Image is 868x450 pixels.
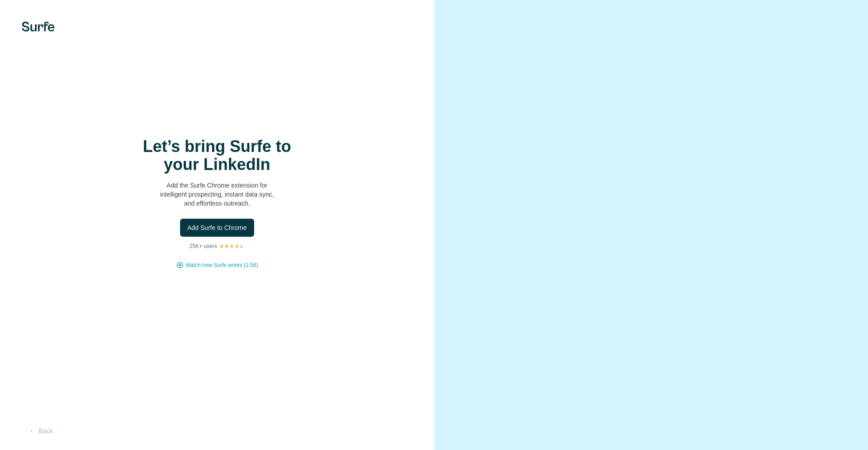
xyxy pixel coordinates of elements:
button: Watch how Surfe works (1:58) [186,261,258,269]
button: Back [22,423,59,439]
h1: Let’s bring Surfe to your LinkedIn [127,138,307,174]
p: Add the Surfe Chrome extension for intelligent prospecting, instant data sync, and effortless out... [127,181,307,208]
img: Rating Stars [219,243,245,249]
img: Surfe's logo [22,22,55,32]
span: Add Surfe to Chrome [187,223,247,232]
p: 25K+ users [190,242,217,250]
button: Add Surfe to Chrome [180,219,254,237]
